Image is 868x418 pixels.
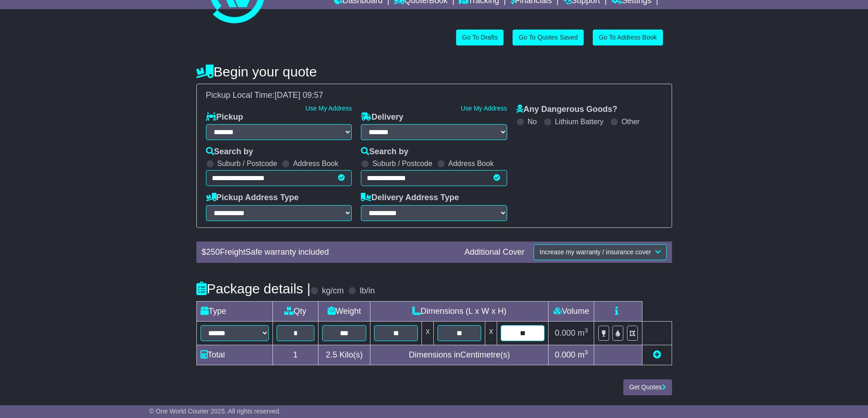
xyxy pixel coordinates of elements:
a: Add new item [653,350,661,359]
sup: 3 [585,327,588,334]
label: lb/in [360,286,375,296]
span: m [578,350,588,359]
a: Go To Address Book [593,30,663,45]
a: Use My Address [305,105,352,112]
button: Get Quotes [623,379,672,395]
label: Address Book [293,159,339,168]
td: Dimensions in Centimetre(s) [370,345,548,365]
td: Qty [272,301,318,321]
td: Weight [318,301,370,321]
div: Pickup Local Time: [201,91,667,101]
td: Type [196,301,272,321]
span: 2.5 [326,350,337,359]
td: Dimensions (L x W x H) [370,301,548,321]
label: kg/cm [322,286,344,296]
label: Delivery [361,112,403,122]
span: © One World Courier 2025. All rights reserved. [149,408,281,415]
span: 0.000 [555,328,575,337]
label: Pickup Address Type [206,193,299,203]
label: Other [621,117,640,126]
a: Go To Drafts [456,30,503,45]
label: Lithium Battery [555,117,604,126]
button: Increase my warranty / insurance cover [534,244,666,260]
label: Any Dangerous Goods? [516,105,617,115]
span: 0.000 [555,350,575,359]
td: 1 [272,345,318,365]
a: Use My Address [461,105,507,112]
label: Pickup [206,112,243,122]
h4: Begin your quote [196,64,672,79]
span: [DATE] 09:57 [275,91,324,100]
label: Delivery Address Type [361,193,459,203]
span: Increase my warranty / insurance cover [539,248,651,256]
label: Address Book [448,159,494,168]
div: $ FreightSafe warranty included [197,247,460,257]
label: No [528,117,537,126]
label: Search by [206,147,253,157]
a: Go To Quotes Saved [513,30,584,45]
td: x [485,321,497,345]
span: 250 [206,247,220,257]
label: Suburb / Postcode [372,159,432,168]
td: Kilo(s) [318,345,370,365]
sup: 3 [585,349,588,356]
td: x [422,321,434,345]
span: m [578,328,588,337]
label: Suburb / Postcode [217,159,277,168]
label: Search by [361,147,408,157]
td: Volume [549,301,594,321]
div: Additional Cover [460,247,529,257]
td: Total [196,345,272,365]
h4: Package details | [196,281,311,296]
